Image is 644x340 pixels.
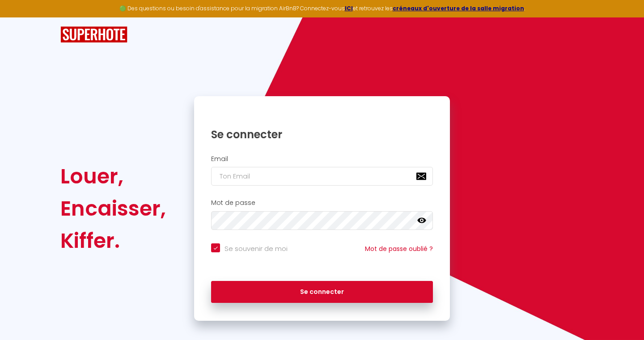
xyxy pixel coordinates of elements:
[211,155,433,163] h2: Email
[211,167,433,186] input: Ton Email
[365,244,433,253] a: Mot de passe oublié ?
[211,199,433,207] h2: Mot de passe
[60,160,166,192] div: Louer,
[60,192,166,225] div: Encaisser,
[345,4,353,12] a: ICI
[60,225,166,257] div: Kiffer.
[393,4,524,12] a: créneaux d'ouverture de la salle migration
[211,281,433,303] button: Se connecter
[60,26,127,43] img: SuperHote logo
[211,127,433,141] h1: Se connecter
